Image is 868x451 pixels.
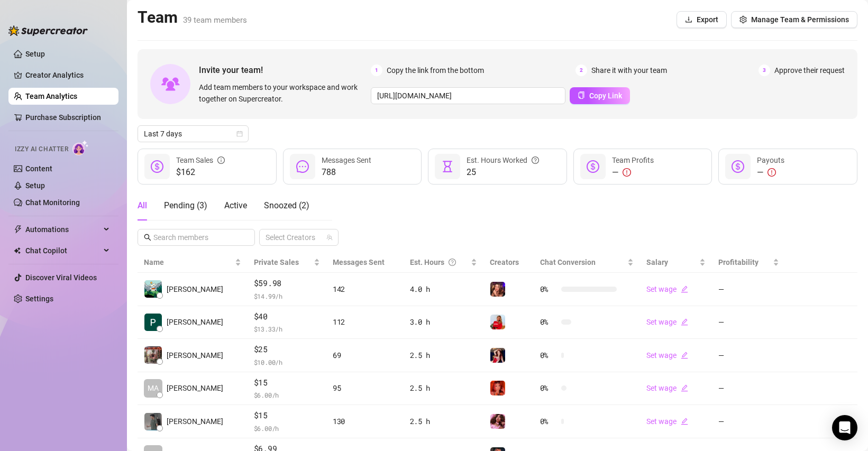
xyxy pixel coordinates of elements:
[25,109,110,126] a: Purchase Subscription
[326,234,333,241] span: team
[153,232,240,243] input: Search members
[410,256,469,268] div: Est. Hours
[254,343,320,356] span: $25
[467,154,539,166] div: Est. Hours Worked
[685,16,692,23] span: download
[254,291,320,301] span: $ 14.99 /h
[322,166,371,179] span: 788
[483,252,533,273] th: Creators
[254,324,320,334] span: $ 13.33 /h
[410,316,478,328] div: 3.0 h
[183,15,247,25] span: 39 team members
[540,283,557,295] span: 0 %
[144,280,162,298] img: Denise Carrillo
[410,382,478,394] div: 2.5 h
[333,349,397,361] div: 69
[333,416,397,427] div: 130
[254,310,320,323] span: $40
[490,381,505,395] img: Chanel (@chanelsantini)
[254,423,320,434] span: $ 6.00 /h
[144,234,151,241] span: search
[25,67,110,84] a: Creator Analytics
[575,65,587,76] span: 2
[832,415,857,440] div: Open Intercom Messenger
[681,418,688,425] span: edit
[467,166,539,179] span: 25
[254,357,320,367] span: $ 10.00 /h
[410,416,478,427] div: 2.5 h
[333,382,397,394] div: 95
[587,160,599,173] span: dollar-circle
[739,16,747,23] span: setting
[25,242,100,259] span: Chat Copilot
[570,87,630,104] button: Copy Link
[254,277,320,290] span: $59.98
[718,258,759,266] span: Profitability
[732,160,744,173] span: dollar-circle
[167,349,223,361] span: [PERSON_NAME]
[25,198,80,207] a: Chat Monitoring
[167,283,223,295] span: [PERSON_NAME]
[254,390,320,400] span: $ 6.00 /h
[540,382,557,394] span: 0 %
[25,164,52,173] a: Content
[217,154,225,166] span: info-circle
[25,92,77,100] a: Team Analytics
[296,160,309,173] span: message
[589,91,622,100] span: Copy Link
[410,349,478,361] div: 2.5 h
[8,25,88,36] img: logo-BBDzfeDw.svg
[254,376,320,389] span: $15
[646,417,688,426] a: Set wageedit
[144,314,162,331] img: Paul Dimatera
[540,258,596,266] span: Chat Conversion
[731,11,857,28] button: Manage Team & Permissions
[224,200,247,210] span: Active
[681,352,688,359] span: edit
[578,91,585,99] span: copy
[176,154,225,166] div: Team Sales
[757,166,784,179] div: —
[236,131,243,137] span: calendar
[532,154,539,166] span: question-circle
[646,285,688,293] a: Set wageedit
[333,258,385,266] span: Messages Sent
[490,282,505,297] img: Daisy (@hereonneptune)
[333,283,397,295] div: 142
[757,156,784,164] span: Payouts
[333,316,397,328] div: 112
[712,405,785,438] td: —
[72,140,89,155] img: AI Chatter
[387,65,484,76] span: Copy the link from the bottom
[199,81,367,105] span: Add team members to your workspace and work together on Supercreator.
[167,382,223,394] span: [PERSON_NAME]
[15,144,68,154] span: Izzy AI Chatter
[176,166,225,179] span: $162
[646,384,688,392] a: Set wageedit
[712,339,785,372] td: —
[144,126,242,142] span: Last 7 days
[138,199,147,212] div: All
[490,414,505,429] img: Eva (@eva_maxim)
[449,256,456,268] span: question-circle
[774,65,845,76] span: Approve their request
[490,315,505,329] img: THE (@dominopresley)
[25,273,97,282] a: Discover Viral Videos
[164,199,207,212] div: Pending ( 3 )
[681,318,688,326] span: edit
[697,15,718,24] span: Export
[441,160,454,173] span: hourglass
[712,306,785,339] td: —
[623,168,631,177] span: exclamation-circle
[646,258,668,266] span: Salary
[151,160,163,173] span: dollar-circle
[25,50,45,58] a: Setup
[612,156,654,164] span: Team Profits
[264,200,309,210] span: Snoozed ( 2 )
[751,15,849,24] span: Manage Team & Permissions
[14,247,21,254] img: Chat Copilot
[254,258,299,266] span: Private Sales
[144,413,162,430] img: Don Saguinsin
[759,65,770,76] span: 3
[540,316,557,328] span: 0 %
